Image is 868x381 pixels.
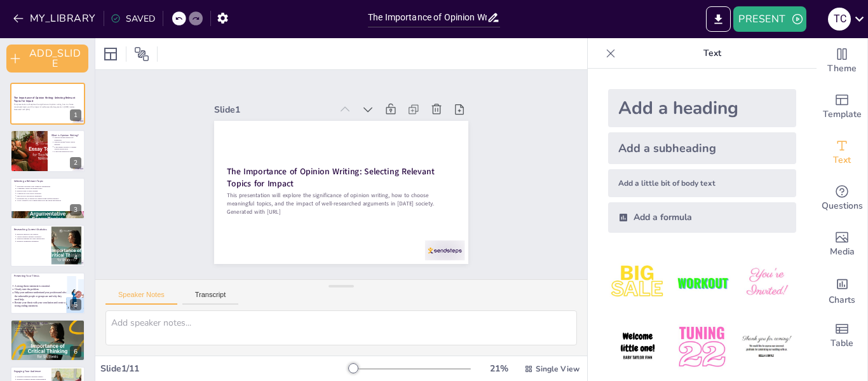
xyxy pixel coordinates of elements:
[828,8,851,31] div: T C
[823,107,862,121] span: Template
[17,235,48,238] p: Current statistics enhance credibility.
[14,228,48,232] p: Researching Current Statistics
[17,192,42,194] span: Connection to the topic is essential.
[14,370,48,373] p: Engaging Your Audience
[15,291,66,301] span: Help your audience understand your position and who the vulnerable people or groups are and why t...
[14,108,81,111] p: Generated with [URL]
[227,166,434,190] strong: The Importance of Opinion Writing: Selecting Relevant Topics for Impact
[830,245,855,259] span: Media
[10,177,85,219] div: https://cdn.sendsteps.com/images/logo/sendsteps_logo_white.pnghttps://cdn.sendsteps.com/images/lo...
[817,221,867,267] div: Add images, graphics, shapes or video
[17,190,38,192] span: Passion leads to better writing.
[706,6,731,32] button: EXPORT_TO_POWERPOINT
[817,313,867,359] div: Add a table
[182,291,239,305] button: Transcript
[10,225,85,267] div: https://cdn.sendsteps.com/images/logo/sendsteps_logo_white.pnghttps://cdn.sendsteps.com/images/lo...
[822,199,863,213] span: Questions
[111,13,155,25] div: SAVED
[17,328,81,331] p: Positive impact is crucial.
[817,130,867,176] div: Add text boxes
[672,253,731,312] img: 2.jpeg
[17,199,83,202] p: Allow yourself to be a change agent who has depth and purpose
[17,238,48,240] p: Statistics highlight the topic's importance.
[536,364,580,374] span: Single View
[70,346,81,357] div: 6
[70,204,81,216] div: 3
[70,157,81,169] div: 2
[828,6,851,32] button: T C
[14,104,81,108] p: This presentation will explore the significance of opinion writing, how to choose meaningful topi...
[608,317,667,377] img: 4.jpeg
[100,363,349,375] div: Slide 1 / 11
[737,253,796,312] img: 3.jpeg
[17,197,83,200] p: Determine how to present an opinion using verified statistics
[817,267,867,313] div: Add charts and graphs
[227,207,456,216] p: Generated with [URL]
[733,6,806,32] button: PRESENT
[14,274,63,277] p: Presenting Your Thesis
[368,8,487,27] input: INSERT_TITLE
[672,317,731,377] img: 5.jpeg
[10,130,85,172] div: https://cdn.sendsteps.com/images/logo/sendsteps_logo_white.pnghttps://cdn.sendsteps.com/images/lo...
[214,104,331,116] div: Slide 1
[833,153,851,167] span: Text
[10,83,85,125] div: https://cdn.sendsteps.com/images/logo/sendsteps_logo_white.pnghttps://cdn.sendsteps.com/images/lo...
[134,46,149,62] span: Position
[14,321,81,325] p: Compelling Reasons for Action
[817,176,867,221] div: Get real-time input from your audience
[17,185,51,187] span: Selecting a personal topic enhances engagement.
[608,89,796,127] div: Add a heading
[15,288,39,291] span: Clearly state the problem
[54,141,81,145] p: Opinion writing fosters critical thinking.
[54,150,81,153] p: It develops persuasive skills.
[6,45,88,73] button: ADD_SLIDE
[829,293,855,307] span: Charts
[54,146,81,150] p: It encourages readers to consider various perspectives.
[17,326,81,328] p: Benefits should be clearly outlined.
[737,317,796,377] img: 6.jpeg
[10,272,85,314] div: https://cdn.sendsteps.com/images/logo/sendsteps_logo_white.pnghttps://cdn.sendsteps.com/images/lo...
[227,191,456,207] p: This presentation will explore the significance of opinion writing, how to choose meaningful topi...
[15,284,50,287] span: A strong thesis statement is essential.
[17,378,48,381] p: Relatable examples enhance understanding.
[17,233,48,236] p: Research supports your opinion.
[608,253,667,312] img: 1.jpeg
[817,84,867,130] div: Add ready made slides
[608,169,796,197] div: Add a little bit of body text
[608,132,796,164] div: Add a subheading
[17,324,81,326] p: Advocacy requires strong reasons.
[70,252,81,263] div: 4
[100,44,121,64] div: Layout
[484,363,514,375] div: 21 %
[10,319,85,361] div: https://cdn.sendsteps.com/images/logo/sendsteps_logo_white.pnghttps://cdn.sendsteps.com/images/lo...
[14,179,81,183] p: Selecting a Relevant Topic
[621,38,804,69] p: Text
[15,301,65,307] span: Restate your thesis with your conclusion and create a strong ending statement.
[70,299,81,310] div: 5
[10,8,101,29] button: MY_LIBRARY
[17,188,43,190] span: Community issues can inspire topics.
[17,376,48,378] p: Persuasive language captivates readers.
[17,331,81,333] p: Persuasion is key to action.
[817,38,867,84] div: Change the overall theme
[105,291,177,305] button: Speaker Notes
[17,240,48,243] p: Evidence strengthens arguments.
[827,62,857,76] span: Theme
[17,195,83,197] p: Find out why this issue is important
[54,136,81,141] p: Opinion writing enables self-expression.
[831,336,853,350] span: Table
[608,202,796,233] div: Add a formula
[51,133,81,137] p: What is Opinion Writing?
[14,96,75,103] strong: The Importance of Opinion Writing: Selecting Relevant Topics for Impact
[70,109,81,121] div: 1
